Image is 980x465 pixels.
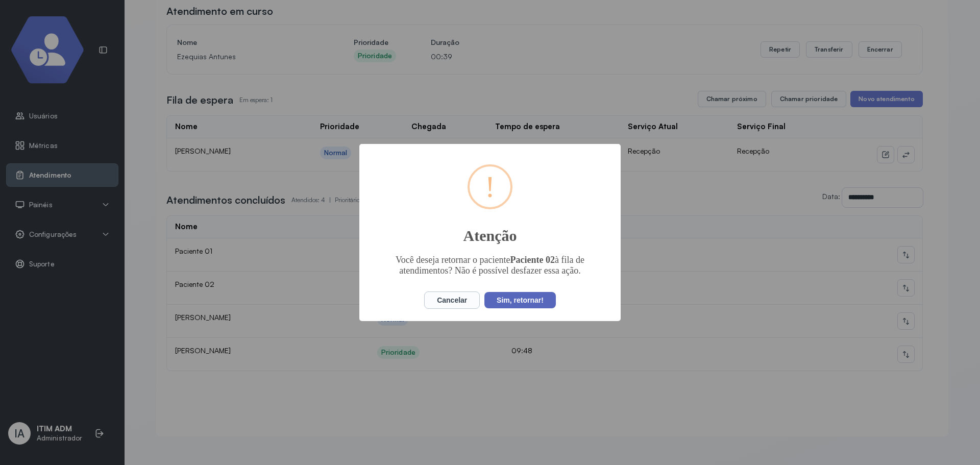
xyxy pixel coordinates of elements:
strong: Paciente 02 [510,255,555,265]
div: Você deseja retornar o paciente à fila de atendimentos? Não é possível desfazer essa ação. [374,255,606,276]
div: ! [485,166,495,207]
h2: Atenção [359,214,621,246]
button: Sim, retornar! [484,292,556,308]
button: Cancelar [424,291,480,309]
